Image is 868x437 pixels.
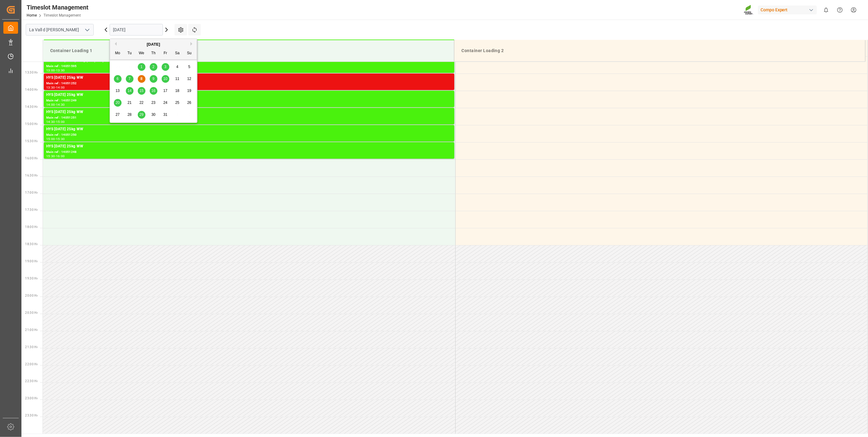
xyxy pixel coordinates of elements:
span: 18:00 Hr [25,225,38,229]
button: Compo Expert [758,4,819,16]
div: Choose Monday, October 20th, 2025 [114,99,122,107]
div: Choose Friday, October 24th, 2025 [162,99,169,107]
button: Previous Month [113,42,117,46]
span: 15 [139,89,143,93]
div: Mo [114,50,122,57]
span: 30 [151,112,155,117]
button: Next Month [190,42,194,46]
span: 18:30 Hr [25,242,38,246]
span: 2 [152,65,155,69]
span: 17:00 Hr [25,191,38,194]
input: DD.MM.YYYY [110,24,163,36]
span: 18 [175,89,179,93]
div: 14:00 [46,103,55,106]
span: 21:30 Hr [25,345,38,349]
div: Sa [174,50,181,57]
div: [DATE] [110,41,197,47]
span: 19:00 Hr [25,260,38,263]
div: Choose Wednesday, October 1st, 2025 [138,63,145,71]
span: 15:00 Hr [25,122,38,126]
span: 23 [151,101,155,105]
div: Choose Thursday, October 30th, 2025 [150,111,157,119]
div: Choose Saturday, October 4th, 2025 [174,63,181,71]
span: 6 [117,77,119,81]
span: 22:30 Hr [25,380,38,383]
span: 10 [163,77,167,81]
span: 15:30 Hr [25,139,38,143]
span: 17:30 Hr [25,208,38,211]
span: 19 [187,89,191,93]
div: Compo Expert [758,6,817,14]
span: 3 [164,65,167,69]
button: open menu [82,25,92,35]
span: 21:00 Hr [25,328,38,332]
div: Choose Wednesday, October 8th, 2025 [138,75,145,83]
div: HYS [DATE] 25kg WW [46,109,452,115]
div: Main ref : 14051248 [46,150,452,155]
div: HYS [DATE] 25kg WW [46,126,452,132]
span: 11 [175,77,179,81]
div: 13:30 [56,69,65,72]
div: 15:00 [56,120,65,123]
div: 16:00 [56,155,65,158]
span: 27 [115,112,119,117]
div: Choose Friday, October 31st, 2025 [162,111,169,119]
span: 13 [115,89,119,93]
div: month 2025-10 [112,61,195,121]
div: Choose Tuesday, October 14th, 2025 [126,87,133,95]
div: Choose Tuesday, October 7th, 2025 [126,75,133,83]
span: 21 [127,101,131,105]
div: 14:30 [46,120,55,123]
span: 4 [176,65,178,69]
div: Choose Friday, October 17th, 2025 [162,87,169,95]
span: 8 [141,77,143,81]
div: Tu [126,50,133,57]
span: 26 [187,101,191,105]
span: 14 [127,89,131,93]
div: Choose Wednesday, October 22nd, 2025 [138,99,145,107]
div: Main ref : 14051250 [46,132,452,138]
span: 23:00 Hr [25,397,38,400]
input: Type to search/select [26,24,94,36]
div: Main ref : 14051251 [46,115,452,120]
span: 14:30 Hr [25,105,38,108]
div: Choose Sunday, October 5th, 2025 [186,63,193,71]
div: - [55,103,56,106]
div: Th [150,50,157,57]
span: 29 [139,112,143,117]
div: 15:30 [46,155,55,158]
span: 13:30 Hr [25,71,38,74]
div: Main ref : 14051595 [46,64,452,69]
button: Help Center [833,3,847,17]
div: Choose Monday, October 6th, 2025 [114,75,122,83]
span: 22:00 Hr [25,363,38,366]
div: 13:30 [46,86,55,89]
div: Choose Wednesday, October 29th, 2025 [138,111,145,119]
div: Su [186,50,193,57]
span: 17 [163,89,167,93]
div: Choose Friday, October 3rd, 2025 [162,63,169,71]
span: 16:00 Hr [25,157,38,160]
span: 16 [151,89,155,93]
span: 31 [163,112,167,117]
div: HYS [DATE] 25kg WW [46,92,452,98]
div: - [55,86,56,89]
span: 20:00 Hr [25,294,38,297]
span: 5 [188,65,190,69]
span: 23:30 Hr [25,414,38,417]
span: 28 [127,112,131,117]
button: show 0 new notifications [819,3,833,17]
div: Choose Saturday, October 25th, 2025 [174,99,181,107]
div: Choose Tuesday, October 21st, 2025 [126,99,133,107]
div: - [55,120,56,123]
div: We [138,50,145,57]
div: Choose Thursday, October 2nd, 2025 [150,63,157,71]
div: - [55,138,56,140]
div: Choose Thursday, October 23rd, 2025 [150,99,157,107]
span: 25 [175,101,179,105]
div: Choose Monday, October 13th, 2025 [114,87,122,95]
div: Container Loading 1 [48,45,449,56]
img: Screenshot%202023-09-29%20at%2010.02.21.png_1712312052.png [744,5,754,15]
div: Fr [162,50,169,57]
div: Choose Friday, October 10th, 2025 [162,75,169,83]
